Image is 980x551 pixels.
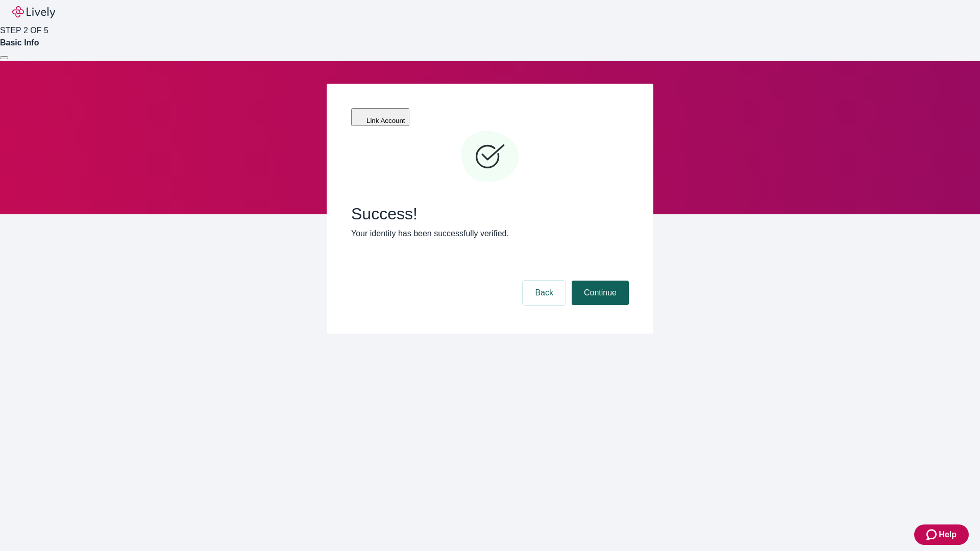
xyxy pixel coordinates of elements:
svg: Checkmark icon [459,127,521,188]
button: Continue [572,281,629,305]
p: Your identity has been successfully verified. [351,228,629,240]
button: Back [523,281,566,305]
button: Zendesk support iconHelp [914,524,969,545]
img: Lively [12,6,55,18]
span: Success! [351,204,629,223]
button: Link Account [351,108,409,126]
svg: Zendesk support icon [926,529,939,541]
span: Help [939,529,957,541]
